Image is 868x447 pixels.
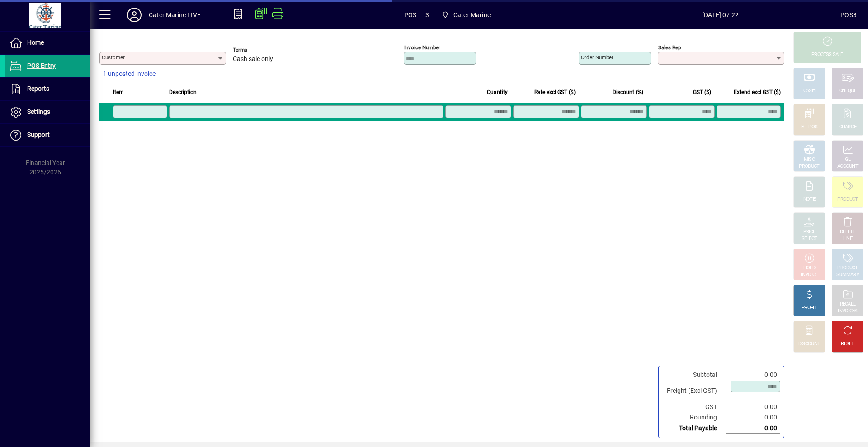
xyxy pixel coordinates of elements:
[27,108,50,115] span: Settings
[662,402,726,412] td: GST
[841,341,854,348] div: RESET
[801,124,818,131] div: EFTPOS
[233,56,273,63] span: Cash sale only
[534,87,576,97] span: Rate excl GST ($)
[658,44,681,51] mat-label: Sales rep
[726,402,780,412] td: 0.00
[803,196,815,203] div: NOTE
[487,87,508,97] span: Quantity
[662,412,726,423] td: Rounding
[726,412,780,423] td: 0.00
[99,66,159,82] button: 1 unposted invoice
[799,163,819,170] div: PRODUCT
[801,272,817,278] div: INVOICE
[798,341,820,348] div: DISCOUNT
[840,301,856,308] div: RECALL
[837,163,858,170] div: ACCOUNT
[837,196,858,203] div: PRODUCT
[734,87,781,97] span: Extend excl GST ($)
[27,131,50,138] span: Support
[581,54,613,61] mat-label: Order number
[662,380,726,402] td: Freight (Excl GST)
[404,8,417,22] span: POS
[600,8,840,22] span: [DATE] 07:22
[726,423,780,434] td: 0.00
[802,235,817,242] div: SELECT
[840,8,857,22] div: POS3
[233,47,287,53] span: Terms
[803,229,816,235] div: PRICE
[5,101,90,123] a: Settings
[5,78,90,100] a: Reports
[726,370,780,380] td: 0.00
[845,156,851,163] div: GL
[839,88,856,94] div: CHEQUE
[840,229,855,235] div: DELETE
[27,39,44,46] span: Home
[803,88,815,94] div: CASH
[811,52,843,58] div: PROCESS SALE
[5,124,90,146] a: Support
[838,308,857,315] div: INVOICES
[103,69,156,79] span: 1 unposted invoice
[802,305,817,311] div: PROFIT
[438,7,494,23] span: Cater Marine
[453,8,491,22] span: Cater Marine
[5,32,90,54] a: Home
[836,272,859,278] div: SUMMARY
[113,87,124,97] span: Item
[662,423,726,434] td: Total Payable
[613,87,643,97] span: Discount (%)
[839,124,857,131] div: CHARGE
[804,156,815,163] div: MISC
[662,370,726,380] td: Subtotal
[837,265,858,272] div: PRODUCT
[425,8,429,22] span: 3
[27,62,56,69] span: POS Entry
[102,54,125,61] mat-label: Customer
[843,235,852,242] div: LINE
[169,87,197,97] span: Description
[693,87,711,97] span: GST ($)
[149,8,201,22] div: Cater Marine LIVE
[27,85,49,92] span: Reports
[803,265,815,272] div: HOLD
[404,44,440,51] mat-label: Invoice number
[120,7,149,23] button: Profile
